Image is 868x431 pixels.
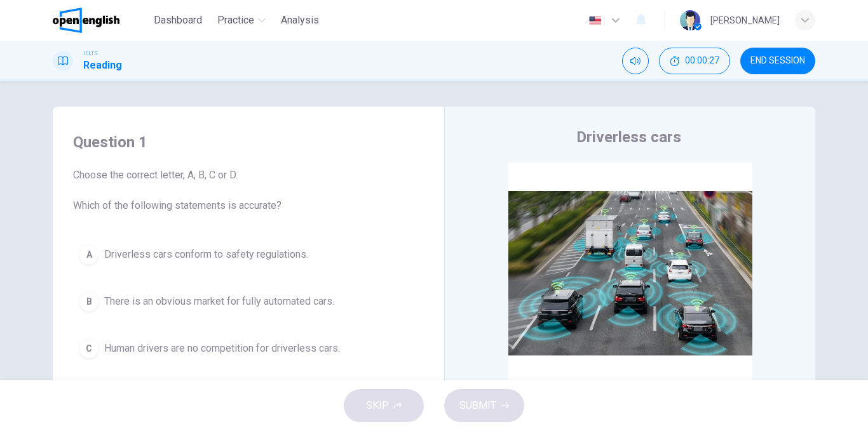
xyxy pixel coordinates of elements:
h4: Driverless cars [576,127,681,147]
div: B [79,291,99,312]
div: Hide [659,48,730,74]
button: Analysis [276,9,324,32]
img: OpenEnglish logo [53,8,119,33]
span: END SESSION [750,56,805,66]
div: [PERSON_NAME] [710,13,780,28]
button: 00:00:27 [659,48,730,74]
a: OpenEnglish logo [53,8,149,33]
img: Profile picture [680,10,700,30]
button: ADriverless cars conform to safety regulations. [73,239,424,270]
span: Choose the correct letter, A, B, C or D. Which of the following statements is accurate? [73,168,424,213]
span: IELTS [83,49,98,58]
span: There is an obvious market for fully automated cars. [104,294,334,309]
span: Driverless cars conform to safety regulations. [104,247,308,262]
button: DPotentially, fully automated taxis are more cost-effective than normal taxis. [73,380,424,421]
span: Practice [217,13,254,28]
div: C [79,338,99,359]
button: Dashboard [149,9,207,32]
span: 00:00:27 [685,56,719,66]
button: CHuman drivers are no competition for driverless cars. [73,333,424,364]
img: en [587,16,603,25]
button: BThere is an obvious market for fully automated cars. [73,286,424,317]
h4: Question 1 [73,132,424,152]
span: Dashboard [154,13,202,28]
div: A [79,244,99,265]
span: Human drivers are no competition for driverless cars. [104,341,340,356]
h1: Reading [83,58,122,73]
div: Mute [622,48,649,74]
button: Practice [212,9,271,32]
span: Analysis [281,13,319,28]
button: END SESSION [740,48,815,74]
